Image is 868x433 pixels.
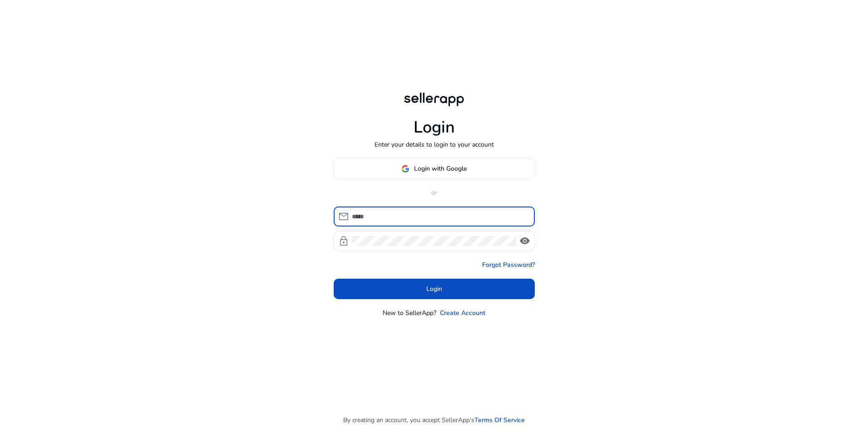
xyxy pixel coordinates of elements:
h1: Login [414,118,455,137]
button: Login [334,279,535,299]
span: mail [338,211,349,222]
span: visibility [519,236,530,246]
p: New to SellerApp? [383,308,436,318]
p: Enter your details to login to your account [375,140,494,149]
span: lock [338,236,349,246]
a: Terms Of Service [474,415,525,425]
a: Create Account [440,308,485,318]
span: Login with Google [414,164,467,173]
p: or [334,188,535,197]
span: Login [426,284,442,294]
img: google-logo.svg [401,165,409,173]
a: Forgot Password? [482,260,535,270]
button: Login with Google [334,158,535,179]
